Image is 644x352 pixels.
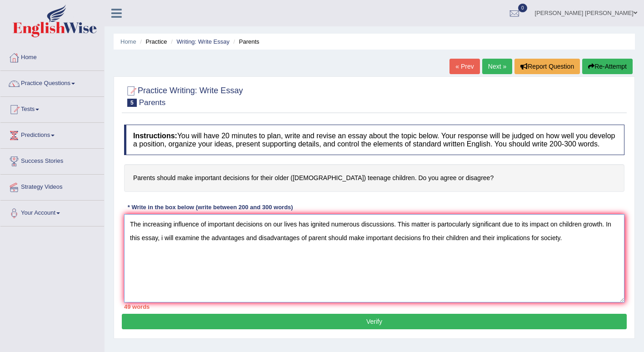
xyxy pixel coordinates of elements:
[0,97,104,120] a: Tests
[120,38,136,45] a: Home
[0,175,104,197] a: Strategy Videos
[124,84,243,107] h2: Practice Writing: Write Essay
[0,123,104,146] a: Predictions
[138,37,167,46] li: Practice
[139,98,166,107] small: Parents
[518,4,527,12] span: 0
[582,59,633,74] button: Re-Attempt
[124,164,624,192] h4: Parents should make important decisions for their older ([DEMOGRAPHIC_DATA]) teenage children. Do...
[0,201,104,223] a: Your Account
[133,132,177,140] b: Instructions:
[231,37,260,46] li: Parents
[482,59,512,74] a: Next »
[122,314,627,329] button: Verify
[176,38,230,45] a: Writing: Write Essay
[124,203,296,212] div: * Write in the box below (write between 200 and 300 words)
[124,302,624,311] div: 49 words
[0,149,104,171] a: Success Stories
[0,71,104,94] a: Practice Questions
[0,45,104,68] a: Home
[514,59,580,74] button: Report Question
[127,99,137,107] span: 5
[124,125,624,155] h4: You will have 20 minutes to plan, write and revise an essay about the topic below. Your response ...
[449,59,479,74] a: « Prev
